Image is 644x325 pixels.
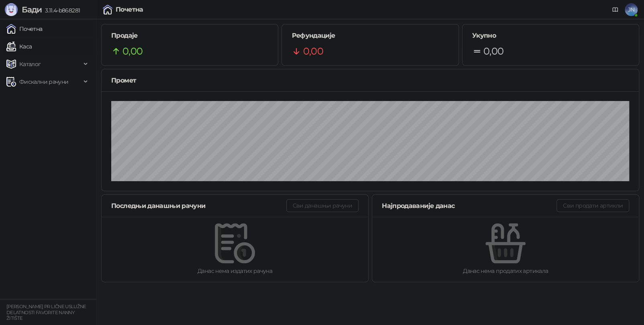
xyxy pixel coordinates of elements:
[111,201,286,211] div: Последњи данашњи рачуни
[291,31,448,40] h5: Рефундације
[5,3,18,16] img: Logo
[286,199,359,212] button: Сви данашњи рачуни
[303,44,323,59] span: 0,00
[472,31,629,40] h5: Укупно
[6,21,43,37] a: Почетна
[122,44,143,59] span: 0,00
[556,199,629,212] button: Сви продати артикли
[116,6,143,13] div: Почетна
[114,266,355,275] div: Данас нема издатих рачуна
[111,75,629,85] div: Промет
[6,38,32,55] a: Каса
[609,3,622,16] a: Документација
[625,3,638,16] span: JN
[483,44,503,59] span: 0,00
[22,5,42,14] span: Бади
[111,31,268,40] h5: Продаје
[42,7,80,14] span: 3.11.4-b868281
[385,266,626,275] div: Данас нема продатих артикала
[19,74,68,90] span: Фискални рачуни
[19,56,41,72] span: Каталог
[382,201,556,211] div: Најпродаваније данас
[6,304,86,321] small: [PERSON_NAME] PR LIČNE USLUŽNE DELATNOSTI FAVORITE NANNY ŽITIŠTE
